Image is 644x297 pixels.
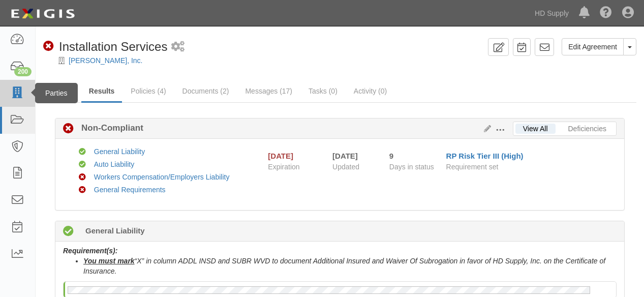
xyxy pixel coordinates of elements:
[346,81,394,101] a: Activity (0)
[268,162,325,172] span: Expiration
[81,81,122,103] a: Results
[94,186,166,194] a: General Requirements
[85,225,145,236] b: General Liability
[79,161,86,168] i: Compliant
[43,81,80,101] a: Details
[237,81,300,101] a: Messages (17)
[63,124,74,134] i: Non-Compliant
[268,151,293,161] div: [DATE]
[63,247,117,255] b: Requirement(s):
[561,124,614,134] a: Deficiencies
[35,83,78,103] div: Parties
[83,257,135,265] u: You must mark
[14,67,32,76] div: 200
[171,42,185,52] i: 1 scheduled workflow
[562,38,624,55] a: Edit Agreement
[43,38,167,55] div: Installation Services
[94,147,145,156] a: General Liability
[446,152,524,160] a: RP Risk Tier III (High)
[332,163,359,171] span: Updated
[79,148,86,156] i: Compliant
[389,163,434,171] span: Days in status
[480,125,491,133] a: Edit Results
[301,81,345,101] a: Tasks (0)
[79,187,86,194] i: Non-Compliant
[8,5,78,23] img: logo-5460c22ac91f19d4615b14bd174203de0afe785f0fc80cf4dbbc73dc1793850b.png
[69,56,142,65] a: [PERSON_NAME], Inc.
[446,163,499,171] span: Requirement set
[389,151,439,161] div: Since 09/01/2025
[530,3,574,23] a: HD Supply
[63,226,74,237] i: Compliant 96 days (since 06/06/2025)
[83,257,605,275] i: “X” in column ADDL INSD and SUBR WVD to document Additional Insured and Waiver Of Subrogation in ...
[79,174,86,181] i: Non-Compliant
[332,151,374,161] div: [DATE]
[74,122,143,134] b: Non-Compliant
[600,7,612,19] i: Help Center - Complianz
[94,160,134,168] a: Auto Liability
[43,41,54,52] i: Non-Compliant
[515,124,556,134] a: View All
[123,81,173,101] a: Policies (4)
[59,40,167,53] span: Installation Services
[175,81,237,101] a: Documents (2)
[94,173,230,181] a: Workers Compensation/Employers Liability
